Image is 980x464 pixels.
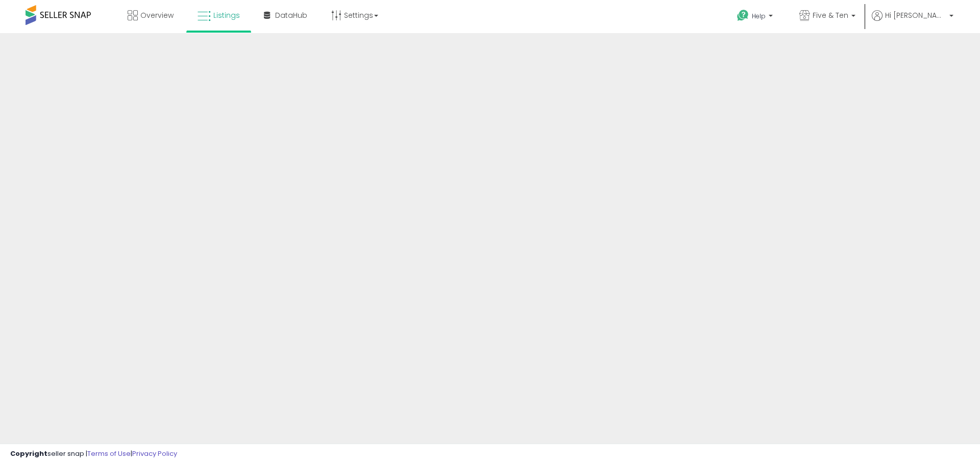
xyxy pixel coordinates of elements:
span: Hi [PERSON_NAME] [885,10,946,20]
span: Help [752,12,766,20]
span: DataHub [275,10,307,20]
span: Overview [140,10,174,20]
strong: Copyright [10,449,47,458]
i: Get Help [737,9,749,22]
a: Terms of Use [87,449,131,458]
a: Privacy Policy [132,449,177,458]
a: Hi [PERSON_NAME] [872,10,953,33]
a: Help [729,2,783,33]
span: Five & Ten [813,10,848,20]
div: seller snap | | [10,449,177,459]
span: Listings [213,10,240,20]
